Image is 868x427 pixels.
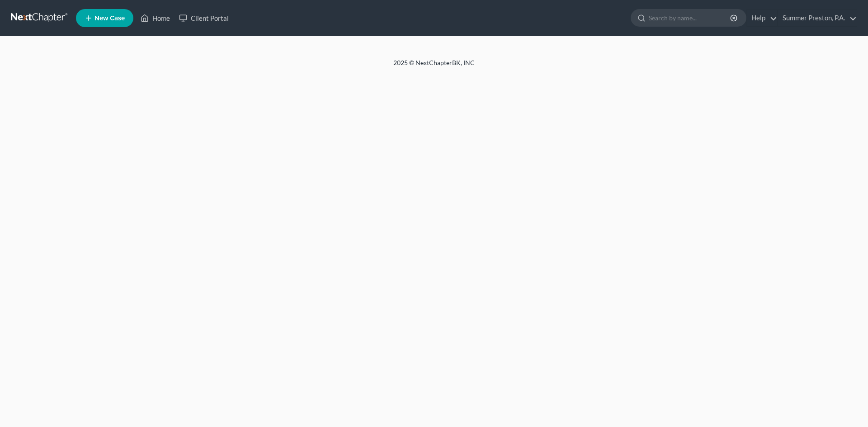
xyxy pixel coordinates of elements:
[778,10,857,26] a: Summer Preston, P.A.
[649,9,731,26] input: Search by name...
[747,10,777,26] a: Help
[94,15,125,22] span: New Case
[136,10,175,26] a: Home
[176,58,692,75] div: 2025 © NextChapterBK, INC
[175,10,233,26] a: Client Portal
